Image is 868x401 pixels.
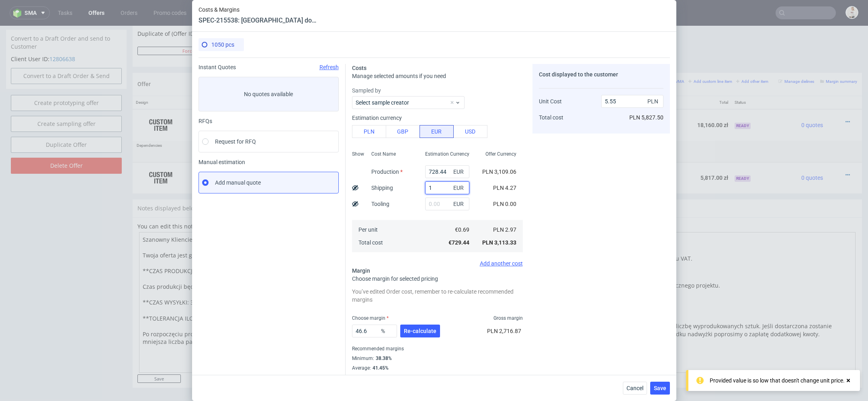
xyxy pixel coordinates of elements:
[664,70,732,84] th: Total
[285,87,334,95] span: Pudełko na magnes
[49,29,75,37] a: 12806638
[710,376,845,385] div: Provided value is so low that doesn't change unit price.
[137,1,276,20] td: Duplicate of (Offer ID)
[731,70,775,84] th: Status
[442,21,485,29] input: Save
[358,239,383,246] span: Total cost
[214,197,243,204] a: markdown
[199,77,339,111] label: No quotes available
[646,96,662,107] span: PLN
[820,53,857,58] small: Margin summary
[493,201,516,207] span: PLN 0.00
[285,158,317,163] span: Source:
[141,89,181,109] img: ico-item-custom-a8f9c3db6a5631ce2f509e228e8b95abde266dc4376634de7b166047de09ff05.png
[352,344,523,354] div: Recommended margins
[352,260,523,267] div: Add another cost
[539,98,562,105] span: Unit Cost
[485,121,538,136] td: 300.00 zł
[352,267,370,274] span: Margin
[375,374,393,381] div: 44.77%
[736,53,768,58] small: Add other item
[211,41,234,48] span: 1050 pcs
[371,169,403,175] label: Production
[352,125,386,138] button: PLN
[487,328,521,334] span: PLN 2,716.87
[11,69,122,85] a: Create prototyping offer
[493,315,523,321] span: Gross margin
[285,87,446,112] div: Eurographic • Custom
[801,96,823,103] span: 0 quotes
[452,166,468,177] span: EUR
[374,355,392,362] div: 38.38%
[493,226,516,233] span: PLN 2.97
[199,6,319,13] span: Costs & Margins
[199,64,339,70] div: Instant Quotes
[226,70,281,84] th: ID
[11,42,122,58] input: Convert to a Draft Order & Send
[623,382,647,395] button: Cancel
[340,141,369,148] span: SPEC- 215538
[352,286,523,305] div: You’ve edited Order cost, remember to re-calculate recommended margins
[285,140,446,165] div: Labelprofi d.o.o. • Custom
[606,136,664,168] td: 0.00 zł
[133,70,226,84] th: Design
[539,114,563,121] span: Total cost
[139,206,496,347] textarea: Szanowny Kliencie, Twoja oferta jest gotowa. Pamiętaj, że ceny nie zawierają podatku VAT. **CZAS ...
[371,201,389,207] label: Tooling
[301,105,317,111] a: CBEO-1
[425,165,469,178] input: 0.00
[137,21,264,29] button: Force CRM resync
[352,325,397,337] input: 0.00
[453,125,487,138] button: USD
[635,53,684,58] small: Add line item from VMA
[11,132,122,148] input: Delete Offer
[199,118,339,124] div: RFQs
[452,198,468,210] span: EUR
[386,125,420,138] button: GBP
[538,70,606,84] th: Net Total
[285,105,317,111] span: Source:
[606,83,664,115] td: 300.00 zł
[629,114,663,121] span: PLN 5,827.50
[137,117,162,122] span: Dependencies
[352,315,389,321] label: Choose margin
[352,73,446,79] span: Manage selected amounts if you need
[650,382,670,395] button: Save
[539,71,618,78] span: Cost displayed to the customer
[284,2,479,14] input: Only numbers
[137,349,181,357] input: Save
[485,70,538,84] th: Unit Price
[301,158,317,163] a: CBEQ-1
[485,83,538,115] td: 17.86 zł
[485,151,516,157] span: Offer Currency
[371,185,393,191] label: Shipping
[11,111,122,127] a: Duplicate Offer
[493,185,516,191] span: PLN 4.27
[485,136,538,168] td: 5.54 zł
[352,65,366,71] span: Costs
[215,138,256,146] span: Request for RFQ
[234,126,253,132] strong: 769202
[778,53,814,58] small: Manage dielines
[229,149,248,155] strong: 769203
[801,149,823,155] span: 0 quotes
[285,125,300,133] span: Dostawa
[371,151,396,157] span: Cost Name
[352,363,523,373] div: Average :
[735,150,751,156] span: Ready
[281,70,450,84] th: Name
[199,16,319,25] header: SPEC-215538: [GEOGRAPHIC_DATA] doypack
[425,181,469,194] input: 0.00
[319,64,339,70] span: Refresh
[371,365,389,371] div: 41.45%
[6,4,127,29] div: Convert to a Draft Order and send to Customer
[538,83,606,115] td: 17,860.00 zł
[352,373,523,381] div: Maximum :
[285,140,339,148] span: Opakowania doypack
[352,354,523,363] div: Minimum :
[229,96,248,103] strong: 769201
[352,151,364,157] span: Show
[335,88,364,95] span: SPEC- 215536
[735,97,751,103] span: Ready
[141,142,181,162] img: ico-item-custom-a8f9c3db6a5631ce2f509e228e8b95abde266dc4376634de7b166047de09ff05.png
